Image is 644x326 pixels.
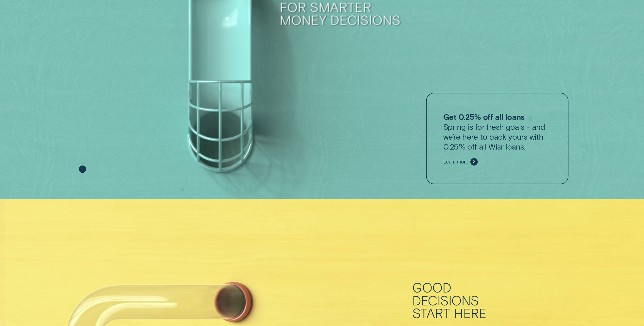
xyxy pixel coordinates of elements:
[443,112,524,121] strong: Get 0.25% off all loans
[412,294,479,306] div: decisions
[443,159,468,165] span: Learn more
[454,306,486,319] div: here
[443,112,551,151] p: Spring is for fresh goals - and we’re here to back yours with 0.25% off all Wisr loans.
[412,306,450,319] div: start
[412,281,452,294] div: Good
[430,95,565,182] a: Get 0.25% off all loansSpring is for fresh goals - and we’re here to back yours with 0.25% off al...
